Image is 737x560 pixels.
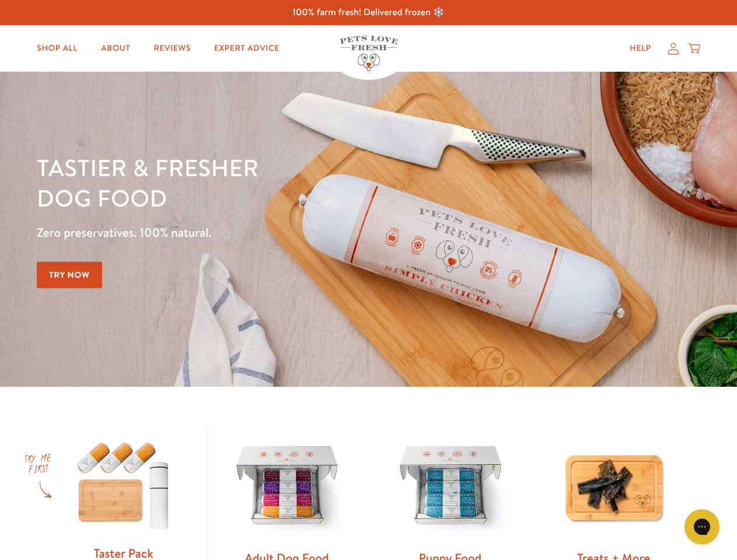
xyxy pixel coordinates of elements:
[205,37,289,60] a: Expert Advice
[27,37,87,60] a: Shop All
[144,37,200,60] a: Reviews
[37,262,102,288] a: Try Now
[340,36,398,71] img: Pets Love Fresh
[37,222,479,243] p: Zero preservatives. 100% natural.
[92,37,139,60] a: About
[679,505,725,548] iframe: Gorgias live chat messenger
[37,152,479,213] h1: Tastier & fresher dog food
[620,37,661,60] a: Help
